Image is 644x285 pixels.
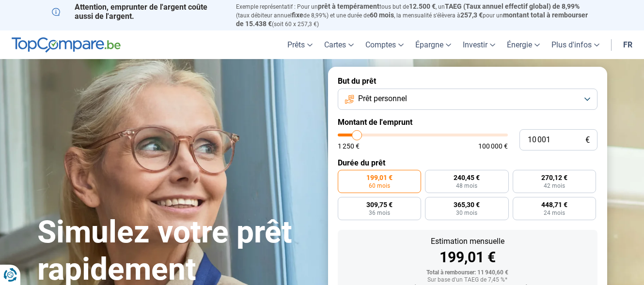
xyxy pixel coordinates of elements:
div: Estimation mensuelle [346,238,590,245]
a: fr [617,30,638,59]
span: 240,45 € [454,174,480,181]
span: 309,75 € [366,201,393,208]
span: 48 mois [456,183,477,189]
span: 448,71 € [541,201,567,208]
span: 30 mois [456,210,477,216]
span: fixe [292,11,303,19]
span: 42 mois [544,183,565,189]
span: Prêt personnel [358,93,407,104]
a: Énergie [501,30,546,59]
span: 24 mois [544,210,565,216]
span: 60 mois [369,183,390,189]
span: 12.500 € [409,2,436,10]
span: prêt à tempérament [318,2,379,10]
a: Plus d'infos [546,30,605,59]
a: Comptes [360,30,409,59]
a: Investir [457,30,501,59]
a: Prêts [282,30,318,59]
span: 60 mois [370,11,394,19]
span: 270,12 € [541,174,567,181]
p: Exemple représentatif : Pour un tous but de , un (taux débiteur annuel de 8,99%) et une durée de ... [236,2,593,28]
div: Total à rembourser: 11 940,60 € [346,270,590,276]
span: 1 250 € [338,143,360,150]
span: 100 000 € [478,143,508,150]
img: TopCompare [12,37,121,53]
label: But du prêt [338,76,597,86]
span: 199,01 € [366,174,393,181]
span: € [585,136,590,144]
span: 36 mois [369,210,390,216]
span: 365,30 € [454,201,480,208]
a: Épargne [409,30,457,59]
span: TAEG (Taux annuel effectif global) de 8,99% [445,2,580,10]
button: Prêt personnel [338,89,597,110]
label: Montant de l'emprunt [338,118,597,127]
a: Cartes [318,30,360,59]
div: 199,01 € [346,250,590,265]
label: Durée du prêt [338,158,597,167]
span: 257,3 € [460,11,483,19]
p: Attention, emprunter de l'argent coûte aussi de l'argent. [52,2,224,21]
span: montant total à rembourser de 15.438 € [236,11,588,28]
div: Sur base d'un TAEG de 7,45 %* [346,277,590,284]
